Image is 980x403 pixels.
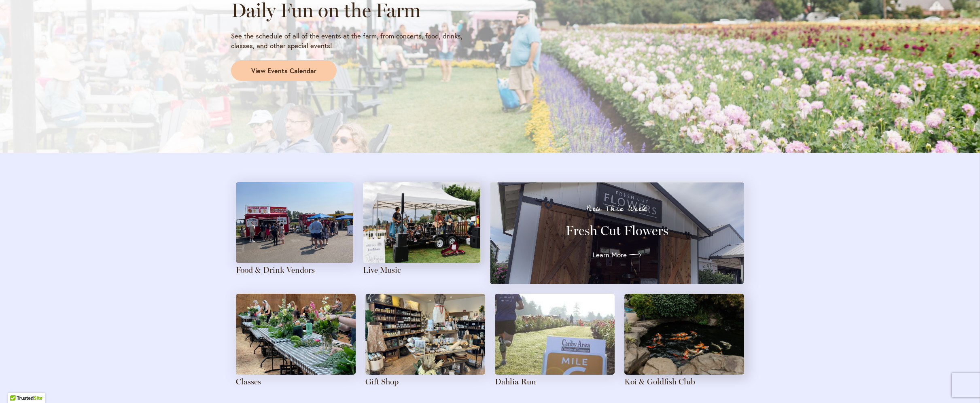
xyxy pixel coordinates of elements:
[505,205,730,213] p: New This Week
[236,265,315,275] a: Food & Drink Vendors
[593,248,641,261] a: Learn More
[363,182,480,263] img: A four-person band plays with a field of pink dahlias in the background
[495,294,615,375] img: A runner passes the mile 6 sign in a field of dahlias
[365,294,485,375] img: The dahlias themed gift shop has a feature table in the center, with shelves of local and special...
[363,265,401,275] a: Live Music
[236,182,353,263] img: Attendees gather around food trucks on a sunny day at the farm
[231,31,483,51] p: See the schedule of all of the events at the farm, from concerts, food, drinks, classes, and othe...
[251,66,316,76] span: View Events Calendar
[231,60,337,81] a: View Events Calendar
[236,294,356,375] img: Blank canvases are set up on long tables in anticipation of an art class
[624,294,744,375] img: Orange and white mottled koi swim in a rock-lined pond
[505,223,730,239] h3: Fresh Cut Flowers
[593,250,627,260] span: Learn More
